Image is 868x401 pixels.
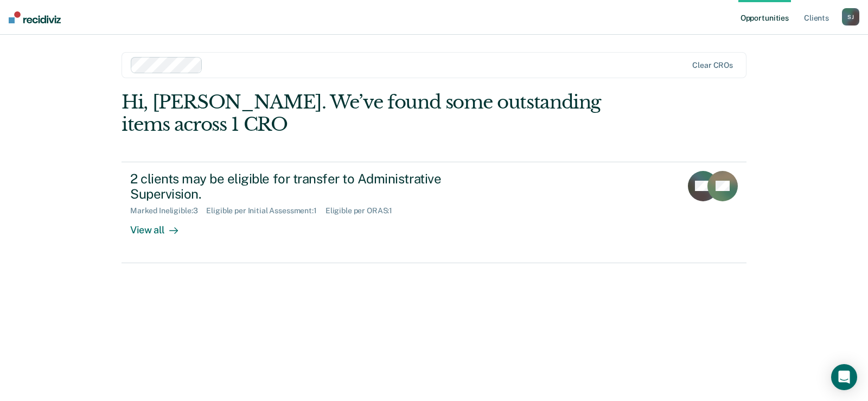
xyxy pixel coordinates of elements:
[130,171,511,202] div: 2 clients may be eligible for transfer to Administrative Supervision.
[122,162,746,263] a: 2 clients may be eligible for transfer to Administrative Supervision.Marked Ineligible:3Eligible ...
[842,8,859,26] div: S J
[692,61,733,70] div: Clear CROs
[842,8,859,26] button: SJ
[130,206,206,215] div: Marked Ineligible : 3
[206,206,325,215] div: Eligible per Initial Assessment : 1
[831,364,857,390] div: Open Intercom Messenger
[130,215,191,237] div: View all
[325,206,401,215] div: Eligible per ORAS : 1
[122,91,622,136] div: Hi, [PERSON_NAME]. We’ve found some outstanding items across 1 CRO
[9,11,61,23] img: Recidiviz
